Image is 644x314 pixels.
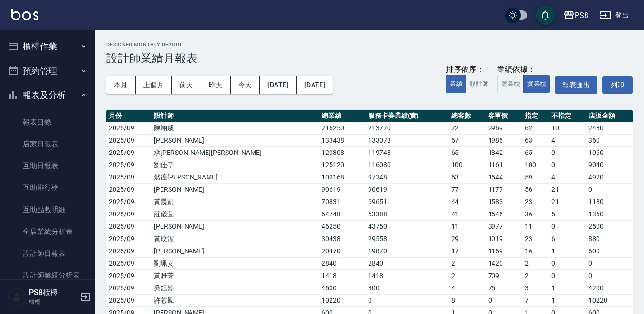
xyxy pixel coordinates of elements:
[106,196,152,208] td: 2025/09
[106,146,152,159] td: 2025/09
[449,183,485,196] td: 77
[486,233,522,245] td: 1019
[486,220,522,233] td: 3977
[486,134,522,146] td: 1986
[586,208,633,220] td: 1360
[106,282,152,294] td: 2025/09
[586,122,633,134] td: 2480
[366,245,449,257] td: 19870
[549,196,586,208] td: 21
[4,59,91,83] button: 預約管理
[586,269,633,282] td: 0
[549,294,586,306] td: 1
[366,110,449,122] th: 服務卡券業績(實)
[4,221,91,242] a: 全店業績分析表
[522,233,549,245] td: 23
[449,282,485,294] td: 4
[522,208,549,220] td: 36
[586,171,633,183] td: 4920
[586,183,633,196] td: 0
[466,75,492,93] button: 設計師
[449,146,485,159] td: 65
[319,220,366,233] td: 46250
[260,76,296,94] button: [DATE]
[586,282,633,294] td: 4200
[522,122,549,134] td: 62
[486,196,522,208] td: 1583
[366,257,449,269] td: 2840
[152,196,319,208] td: 黃晨凱
[549,208,586,220] td: 5
[549,159,586,171] td: 0
[231,76,260,94] button: 今天
[172,76,201,94] button: 前天
[549,134,586,146] td: 4
[4,34,91,59] button: 櫃檯作業
[106,220,152,233] td: 2025/09
[319,134,366,146] td: 133438
[366,220,449,233] td: 43750
[319,233,366,245] td: 30438
[586,257,633,269] td: 0
[4,111,91,133] a: 報表目錄
[152,282,319,294] td: 吳鈺婷
[366,171,449,183] td: 97248
[486,183,522,196] td: 1177
[4,264,91,286] a: 設計師業績分析表
[366,294,449,306] td: 0
[319,196,366,208] td: 70831
[522,183,549,196] td: 56
[152,146,319,159] td: 承[PERSON_NAME][PERSON_NAME]
[8,287,27,306] img: Person
[106,269,152,282] td: 2025/09
[536,6,555,25] button: save
[319,122,366,134] td: 216250
[366,183,449,196] td: 90619
[449,220,485,233] td: 11
[136,76,172,94] button: 上個月
[449,233,485,245] td: 29
[522,171,549,183] td: 59
[106,52,633,65] h3: 設計師業績月報表
[586,146,633,159] td: 1060
[152,183,319,196] td: [PERSON_NAME]
[106,110,152,122] th: 月份
[449,122,485,134] td: 72
[486,282,522,294] td: 75
[559,6,592,25] button: PS8
[319,269,366,282] td: 1418
[152,257,319,269] td: 劉珮安
[366,196,449,208] td: 69651
[486,208,522,220] td: 1546
[319,282,366,294] td: 4500
[449,269,485,282] td: 2
[486,146,522,159] td: 1842
[319,208,366,220] td: 64748
[549,257,586,269] td: 0
[449,134,485,146] td: 67
[586,134,633,146] td: 360
[549,220,586,233] td: 0
[586,233,633,245] td: 880
[486,159,522,171] td: 1161
[4,199,91,221] a: 互助點數明細
[319,110,366,122] th: 總業績
[522,282,549,294] td: 3
[486,269,522,282] td: 709
[11,9,38,20] img: Logo
[555,76,597,94] button: 報表匯出
[522,220,549,233] td: 11
[106,208,152,220] td: 2025/09
[449,257,485,269] td: 2
[522,196,549,208] td: 23
[549,122,586,134] td: 10
[106,183,152,196] td: 2025/09
[497,65,550,75] div: 業績依據：
[4,83,91,108] button: 報表及分析
[366,282,449,294] td: 300
[366,269,449,282] td: 1418
[446,65,492,75] div: 排序依序：
[152,269,319,282] td: 黃雅芳
[29,288,77,297] h5: PS8櫃檯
